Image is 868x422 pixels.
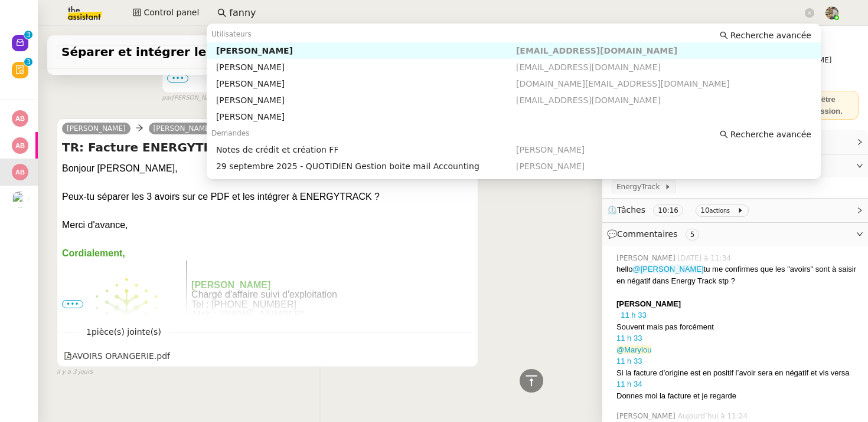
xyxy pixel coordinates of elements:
b: [PERSON_NAME] [191,280,270,290]
span: Utilisateurs [211,30,252,38]
span: [PERSON_NAME] [616,253,678,263]
div: Merci d'avance, [62,218,473,232]
span: [EMAIL_ADDRESS][DOMAIN_NAME] [516,62,661,72]
div: hello tu me confirmes que les "avoirs" sont à saisir en négatif dans Energy Track stp ? [616,263,859,286]
a: 11 h 33 [616,334,642,342]
p: 3 [26,58,31,68]
a: [PERSON_NAME] Assistante [149,123,256,134]
div: Bonjour [PERSON_NAME], [62,161,473,176]
div: ⏲️Tâches 10:16 10actions [602,199,868,222]
span: ••• [167,74,188,83]
div: Chargé d'affaire suivi d'exploitation [191,290,486,300]
nz-badge-sup: 3 [24,58,32,66]
div: Peux-tu séparer les 3 avoirs sur ce PDF et les intégrer à ENERGYTRACK ? [62,190,473,204]
span: Séparer et intégrer les avoirs à ENERGYTRACK [61,46,306,58]
div: [PERSON_NAME] [216,62,516,72]
a: 11 h 33 [616,357,642,365]
a: @Marylou [616,345,651,354]
div: [PERSON_NAME] [216,111,516,122]
span: Tel : [PHONE_NUMBER] [191,299,296,309]
span: Aujourd’hui à 11:24 [678,411,750,421]
span: 10 [700,206,709,215]
span: [PERSON_NAME] [516,145,585,154]
span: [DOMAIN_NAME][EMAIL_ADDRESS][DOMAIN_NAME] [516,79,730,88]
nz-tag: 10:16 [653,205,683,216]
div: Souvent mais pas forcément [616,321,859,333]
span: Demandes [211,129,250,137]
div: [PERSON_NAME] [216,78,516,89]
a: @[PERSON_NAME] [632,265,703,273]
span: 1 [78,325,169,339]
a: 11 h 34 [616,380,642,388]
div: 💬Commentaires 5 [602,223,868,246]
div: AVOIRS ORANGERIE.pdf [64,350,170,363]
div: Notes de crédit et création FF [216,144,516,155]
span: [EMAIL_ADDRESS][DOMAIN_NAME] [516,46,677,55]
a: [PERSON_NAME] [62,123,130,134]
strong: [PERSON_NAME] [616,299,681,308]
nz-tag: 5 [686,229,700,240]
span: il y a 3 jours [57,367,93,377]
img: svg [12,110,28,127]
div: [PERSON_NAME] [216,95,516,105]
span: pièce(s) jointe(s) [92,327,161,337]
span: [PERSON_NAME] [616,411,678,421]
span: [DATE] à 11:34 [678,253,733,263]
span: 💬 [607,229,704,239]
a: 11 h 33 [621,311,646,319]
p: 3 [26,31,31,41]
span: [EMAIL_ADDRESS][DOMAIN_NAME] [516,95,661,105]
div: 29 septembre 2025 - QUOTIDIEN Gestion boite mail Accounting [216,161,516,172]
img: Outlook-cyb5lfjp.png [70,261,182,382]
div: Donnes moi la facture et je regarde [616,390,859,402]
img: svg [12,164,28,180]
b: Cordialement, [62,248,125,258]
span: Mob : [PHONE_NUMBER] [192,309,304,319]
span: ••• [62,300,83,308]
img: svg [12,137,28,154]
small: actions [710,207,730,214]
img: users%2FHIWaaSoTa5U8ssS5t403NQMyZZE3%2Favatar%2Fa4be050e-05fa-4f28-bbe7-e7e8e4788720 [12,191,28,207]
div: Si la facture d’origine est en positif l’avoir sera en négatif et vis versa [616,367,859,379]
span: Commentaires [617,229,677,239]
span: EnergyTrack [616,181,664,193]
span: [PERSON_NAME] [516,161,585,171]
span: Tâches [617,205,645,215]
span: Recherche avancée [730,29,811,41]
input: Rechercher [229,5,802,21]
span: par [162,93,172,103]
div: Bonjour [PERSON_NAME], [175,62,578,77]
div: [PERSON_NAME] [216,45,516,56]
button: Control panel [126,5,206,21]
small: [PERSON_NAME] [PERSON_NAME] [162,93,345,103]
h4: TR: Facture ENERGYTRACK n° FACT-30072025-0029 [62,139,473,156]
span: Control panel [143,6,199,19]
span: ⏲️ [607,205,753,215]
img: 388bd129-7e3b-4cb1-84b4-92a3d763e9b7 [825,6,838,19]
span: Recherche avancée [730,128,811,140]
nz-badge-sup: 3 [24,31,32,39]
